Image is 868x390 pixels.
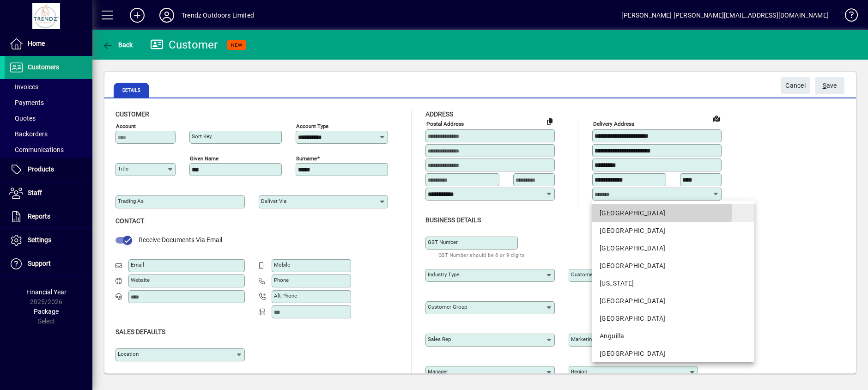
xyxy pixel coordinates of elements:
[28,213,50,220] span: Reports
[709,111,724,126] a: View on map
[28,165,54,173] span: Products
[600,331,747,341] div: Anguilla
[9,99,44,106] span: Payments
[592,274,754,292] mat-option: American Samoa
[150,37,218,52] div: Customer
[28,260,51,267] span: Support
[592,310,754,327] mat-option: Angola
[815,77,844,94] button: Save
[428,239,458,245] mat-label: GST Number
[425,110,453,118] span: Address
[592,222,754,239] mat-option: Afghanistan
[823,78,837,93] span: ave
[542,114,557,128] button: Copy to Delivery address
[838,2,856,32] a: Knowledge Base
[5,205,92,228] a: Reports
[438,250,525,260] mat-hint: GST Number should be 8 or 9 digits
[100,37,135,53] button: Back
[26,288,67,296] span: Financial Year
[115,328,165,335] span: Sales defaults
[600,314,747,323] div: [GEOGRAPHIC_DATA]
[592,292,754,310] mat-option: Andorra
[114,83,149,97] span: Details
[428,336,451,342] mat-label: Sales rep
[428,271,459,278] mat-label: Industry type
[5,32,92,55] a: Home
[131,262,144,268] mat-label: Email
[92,37,143,53] app-page-header-button: Back
[118,198,144,204] mat-label: Trading as
[5,110,92,126] a: Quotes
[571,368,587,375] mat-label: Region
[152,7,182,24] button: Profile
[261,198,286,204] mat-label: Deliver via
[600,226,747,236] div: [GEOGRAPHIC_DATA]
[592,345,754,362] mat-option: Antarctica
[428,304,467,310] mat-label: Customer group
[9,115,36,122] span: Quotes
[600,261,747,271] div: [GEOGRAPHIC_DATA]
[274,262,290,268] mat-label: Mobile
[9,130,48,138] span: Backorders
[600,208,747,218] div: [GEOGRAPHIC_DATA]
[118,351,139,357] mat-label: Location
[600,244,747,253] div: [GEOGRAPHIC_DATA]
[785,78,806,93] span: Cancel
[571,336,617,342] mat-label: Marketing/ Referral
[28,189,42,196] span: Staff
[115,217,144,225] span: Contact
[274,292,297,299] mat-label: Alt Phone
[118,165,128,172] mat-label: Title
[5,79,92,95] a: Invoices
[231,42,243,48] span: NEW
[5,252,92,275] a: Support
[5,158,92,181] a: Products
[571,271,607,278] mat-label: Customer type
[600,296,747,306] div: [GEOGRAPHIC_DATA]
[600,349,747,359] div: [GEOGRAPHIC_DATA]
[9,146,64,153] span: Communications
[592,239,754,257] mat-option: Albania
[592,327,754,345] mat-option: Anguilla
[116,123,136,129] mat-label: Account
[296,123,328,129] mat-label: Account Type
[190,155,219,162] mat-label: Given name
[115,110,149,118] span: Customer
[34,308,59,315] span: Package
[9,83,38,91] span: Invoices
[5,95,92,110] a: Payments
[428,368,448,375] mat-label: Manager
[102,41,133,49] span: Back
[139,236,222,244] span: Receive Documents Via Email
[621,8,829,23] div: [PERSON_NAME] [PERSON_NAME][EMAIL_ADDRESS][DOMAIN_NAME]
[781,77,810,94] button: Cancel
[425,216,481,224] span: Business details
[5,126,92,142] a: Backorders
[5,182,92,205] a: Staff
[28,63,59,71] span: Customers
[592,257,754,274] mat-option: Algeria
[592,204,754,222] mat-option: New Zealand
[5,142,92,158] a: Communications
[823,82,826,89] span: S
[274,277,289,283] mat-label: Phone
[192,133,212,140] mat-label: Sort key
[122,7,152,24] button: Add
[182,8,254,23] div: Trendz Outdoors Limited
[131,277,150,283] mat-label: Website
[600,279,747,288] div: [US_STATE]
[28,236,51,244] span: Settings
[28,40,45,47] span: Home
[5,229,92,252] a: Settings
[296,155,317,162] mat-label: Surname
